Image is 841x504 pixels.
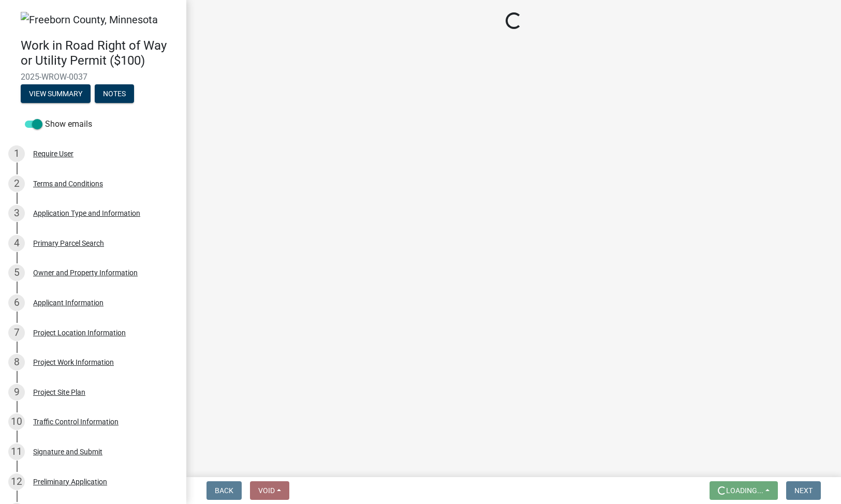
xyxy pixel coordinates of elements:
[8,205,25,221] div: 3
[33,210,140,217] div: Application Type and Information
[33,299,104,306] div: Applicant Information
[258,486,275,495] span: Void
[8,384,25,401] div: 9
[8,413,25,430] div: 10
[786,481,821,500] button: Next
[8,354,25,370] div: 8
[21,91,91,99] wm-modal-confirm: Summary
[33,269,138,276] div: Owner and Property Information
[8,235,25,251] div: 4
[21,72,166,82] span: 2025-WROW-0037
[21,38,178,68] h4: Work in Road Right of Way or Utility Permit ($100)
[33,418,119,425] div: Traffic Control Information
[8,324,25,341] div: 7
[33,180,103,187] div: Terms and Conditions
[25,118,92,130] label: Show emails
[794,486,813,495] span: Next
[33,240,104,247] div: Primary Parcel Search
[8,264,25,281] div: 5
[710,481,778,500] button: Loading...
[8,443,25,460] div: 11
[95,84,134,103] button: Notes
[206,481,242,500] button: Back
[8,294,25,311] div: 6
[33,389,85,396] div: Project Site Plan
[215,486,233,495] span: Back
[33,329,126,336] div: Project Location Information
[33,478,107,485] div: Preliminary Application
[33,150,73,157] div: Require User
[21,12,158,27] img: Freeborn County, Minnesota
[95,91,134,99] wm-modal-confirm: Notes
[726,486,763,495] span: Loading...
[33,359,114,366] div: Project Work Information
[21,84,91,103] button: View Summary
[250,481,289,500] button: Void
[8,175,25,192] div: 2
[8,145,25,162] div: 1
[33,448,102,455] div: Signature and Submit
[8,473,25,490] div: 12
